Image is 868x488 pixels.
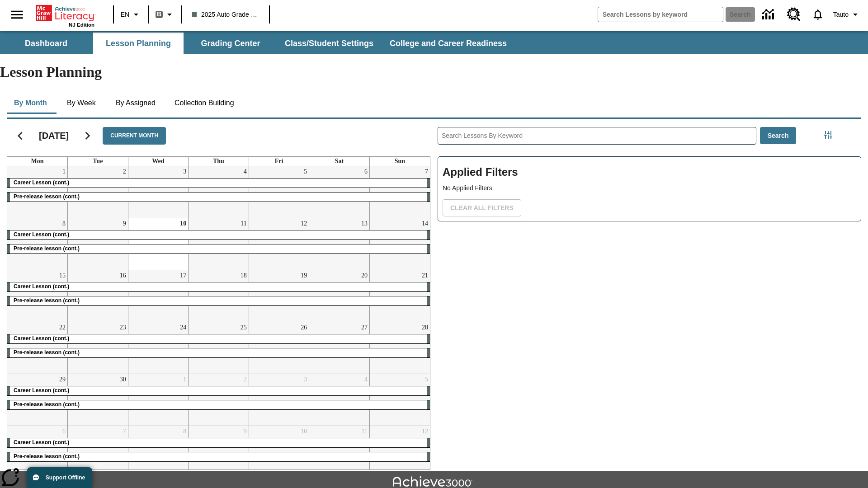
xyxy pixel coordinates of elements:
a: September 13, 2025 [359,218,369,229]
a: September 27, 2025 [359,322,369,333]
span: Pre-release lesson (cont.) [14,401,80,408]
td: October 4, 2025 [309,374,370,426]
div: Career Lesson (cont.) [7,230,430,239]
button: Open side menu [4,1,30,28]
a: September 2, 2025 [121,166,128,177]
a: September 29, 2025 [57,374,67,385]
a: September 7, 2025 [423,166,430,177]
td: October 9, 2025 [189,426,249,478]
td: September 29, 2025 [7,374,68,426]
td: October 11, 2025 [309,426,370,478]
button: Class/Student Settings [278,33,381,54]
a: October 3, 2025 [302,374,309,385]
button: Current Month [103,127,166,145]
a: September 14, 2025 [420,218,430,229]
td: September 14, 2025 [369,218,430,270]
a: September 12, 2025 [299,218,309,229]
span: 2025 Auto Grade 1 B [192,10,259,19]
td: September 12, 2025 [249,218,309,270]
a: October 4, 2025 [363,374,369,385]
td: September 21, 2025 [369,270,430,322]
td: September 1, 2025 [7,166,68,218]
td: September 4, 2025 [189,166,249,218]
span: Pre-release lesson (cont.) [14,193,80,200]
td: September 27, 2025 [309,322,370,374]
button: Lesson Planning [93,33,184,54]
span: Career Lesson (cont.) [14,439,69,446]
a: September 1, 2025 [61,166,67,177]
td: September 20, 2025 [309,270,370,322]
button: By Week [59,92,104,114]
div: Pre-release lesson (cont.) [7,452,430,461]
a: October 1, 2025 [181,374,188,385]
span: Pre-release lesson (cont.) [14,297,80,304]
span: B [157,9,161,20]
a: September 6, 2025 [363,166,369,177]
span: Career Lesson (cont.) [14,387,69,394]
td: September 22, 2025 [7,322,68,374]
button: Profile/Settings [830,6,864,23]
a: Resource Center, Will open in new tab [782,2,806,27]
a: Wednesday [150,157,166,166]
div: Career Lesson (cont.) [7,334,430,343]
a: September 5, 2025 [302,166,309,177]
a: October 7, 2025 [121,426,128,437]
div: Pre-release lesson (cont.) [7,296,430,305]
td: October 1, 2025 [128,374,189,426]
td: September 25, 2025 [189,322,249,374]
button: Boost Class color is gray green. Change class color [152,6,179,23]
div: Search [430,115,861,470]
a: September 24, 2025 [178,322,188,333]
a: Friday [273,157,285,166]
td: September 8, 2025 [7,218,68,270]
td: September 16, 2025 [68,270,128,322]
h2: [DATE] [39,130,69,141]
td: September 15, 2025 [7,270,68,322]
span: Pre-release lesson (cont.) [14,349,80,356]
button: Collection Building [167,92,241,114]
a: September 3, 2025 [181,166,188,177]
td: September 17, 2025 [128,270,189,322]
div: Pre-release lesson (cont.) [7,192,430,202]
a: October 11, 2025 [359,426,369,437]
td: September 2, 2025 [68,166,128,218]
button: By Month [7,92,54,114]
a: September 8, 2025 [61,218,67,229]
td: October 8, 2025 [128,426,189,478]
td: October 6, 2025 [7,426,68,478]
td: September 18, 2025 [189,270,249,322]
a: September 16, 2025 [118,270,128,281]
td: September 9, 2025 [68,218,128,270]
td: September 24, 2025 [128,322,189,374]
span: Career Lesson (cont.) [14,179,69,186]
a: October 10, 2025 [299,426,309,437]
input: Search Lessons By Keyword [438,127,756,144]
div: Career Lesson (cont.) [7,438,430,447]
a: October 9, 2025 [242,426,249,437]
a: September 23, 2025 [118,322,128,333]
button: Next [76,124,99,147]
a: Tuesday [91,157,104,166]
a: September 9, 2025 [121,218,128,229]
td: September 10, 2025 [128,218,189,270]
button: Support Offline [27,467,92,488]
span: Pre-release lesson (cont.) [14,453,80,460]
span: Support Offline [46,474,85,481]
td: September 5, 2025 [249,166,309,218]
p: No Applied Filters [443,183,856,193]
a: October 2, 2025 [242,374,249,385]
td: October 5, 2025 [369,374,430,426]
button: College and Career Readiness [382,33,514,54]
a: Data Center [757,2,782,27]
a: October 8, 2025 [181,426,188,437]
span: Career Lesson (cont.) [14,283,69,290]
div: Pre-release lesson (cont.) [7,348,430,357]
a: Home [36,4,94,22]
a: September 4, 2025 [242,166,249,177]
a: September 25, 2025 [239,322,249,333]
a: October 5, 2025 [423,374,430,385]
span: Pre-release lesson (cont.) [14,245,80,252]
td: September 11, 2025 [189,218,249,270]
div: Home [36,3,94,28]
td: October 12, 2025 [369,426,430,478]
